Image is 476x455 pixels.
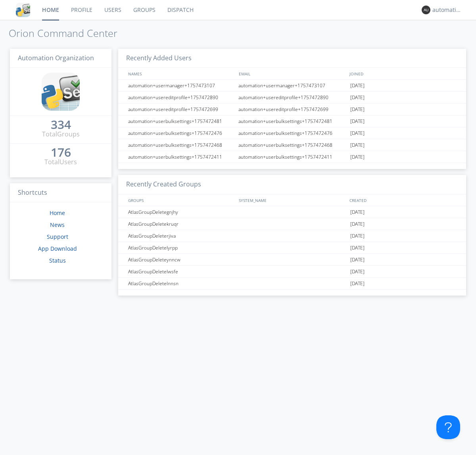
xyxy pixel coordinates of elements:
[126,254,236,265] div: AtlasGroupDeleteynncw
[126,266,236,277] div: AtlasGroupDeletelwsfe
[118,139,466,151] a: automation+userbulksettings+1757472468automation+userbulksettings+1757472468[DATE]
[350,242,365,254] span: [DATE]
[10,183,111,203] h3: Shortcuts
[118,115,466,127] a: automation+userbulksettings+1757472481automation+userbulksettings+1757472481[DATE]
[347,194,459,206] div: CREATED
[118,218,466,230] a: AtlasGroupDeletekruqr[DATE]
[236,139,348,151] div: automation+userbulksettings+1757472468
[350,127,365,139] span: [DATE]
[236,92,348,103] div: automation+usereditprofile+1757472890
[126,92,236,103] div: automation+usereditprofile+1757472890
[350,151,365,163] span: [DATE]
[38,245,77,252] a: App Download
[51,121,71,130] a: 334
[118,92,466,104] a: automation+usereditprofile+1757472890automation+usereditprofile+1757472890[DATE]
[350,266,365,278] span: [DATE]
[126,230,236,242] div: AtlasGroupDeleterjiva
[49,257,66,264] a: Status
[350,278,365,290] span: [DATE]
[236,151,348,163] div: automation+userbulksettings+1757472411
[350,104,365,115] span: [DATE]
[236,80,348,91] div: automation+usermanager+1757473107
[436,415,460,439] iframe: Toggle Customer Support
[236,115,348,127] div: automation+userbulksettings+1757472481
[126,127,236,139] div: automation+userbulksettings+1757472476
[126,104,236,115] div: automation+usereditprofile+1757472699
[126,278,236,289] div: AtlasGroupDeletelnnsn
[50,221,65,228] a: News
[118,254,466,266] a: AtlasGroupDeleteynncw[DATE]
[350,254,365,266] span: [DATE]
[237,68,347,79] div: EMAIL
[16,3,30,17] img: cddb5a64eb264b2086981ab96f4c1ba7
[118,230,466,242] a: AtlasGroupDeleterjiva[DATE]
[51,121,71,129] div: 334
[350,80,365,92] span: [DATE]
[126,206,236,218] div: AtlasGroupDeletegnjhy
[350,139,365,151] span: [DATE]
[126,115,236,127] div: automation+userbulksettings+1757472481
[236,104,348,115] div: automation+usereditprofile+1757472699
[50,209,65,217] a: Home
[422,6,430,14] img: 373638.png
[432,6,462,14] div: automation+atlas0018
[51,148,71,157] a: 176
[126,139,236,151] div: automation+userbulksettings+1757472468
[118,80,466,92] a: automation+usermanager+1757473107automation+usermanager+1757473107[DATE]
[350,230,365,242] span: [DATE]
[126,242,236,253] div: AtlasGroupDeletelyrpp
[42,73,80,111] img: cddb5a64eb264b2086981ab96f4c1ba7
[126,151,236,163] div: automation+userbulksettings+1757472411
[118,242,466,254] a: AtlasGroupDeletelyrpp[DATE]
[44,157,77,167] div: Total Users
[347,68,459,79] div: JOINED
[237,194,347,206] div: SYSTEM_NAME
[118,206,466,218] a: AtlasGroupDeletegnjhy[DATE]
[126,80,236,91] div: automation+usermanager+1757473107
[47,233,68,240] a: Support
[350,206,365,218] span: [DATE]
[126,68,235,79] div: NAMES
[350,218,365,230] span: [DATE]
[118,278,466,290] a: AtlasGroupDeletelnnsn[DATE]
[350,115,365,127] span: [DATE]
[118,49,466,68] h3: Recently Added Users
[126,194,235,206] div: GROUPS
[118,127,466,139] a: automation+userbulksettings+1757472476automation+userbulksettings+1757472476[DATE]
[18,54,94,62] span: Automation Organization
[118,151,466,163] a: automation+userbulksettings+1757472411automation+userbulksettings+1757472411[DATE]
[118,175,466,194] h3: Recently Created Groups
[236,127,348,139] div: automation+userbulksettings+1757472476
[118,104,466,115] a: automation+usereditprofile+1757472699automation+usereditprofile+1757472699[DATE]
[350,92,365,104] span: [DATE]
[51,148,71,156] div: 176
[42,130,80,139] div: Total Groups
[118,266,466,278] a: AtlasGroupDeletelwsfe[DATE]
[126,218,236,230] div: AtlasGroupDeletekruqr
